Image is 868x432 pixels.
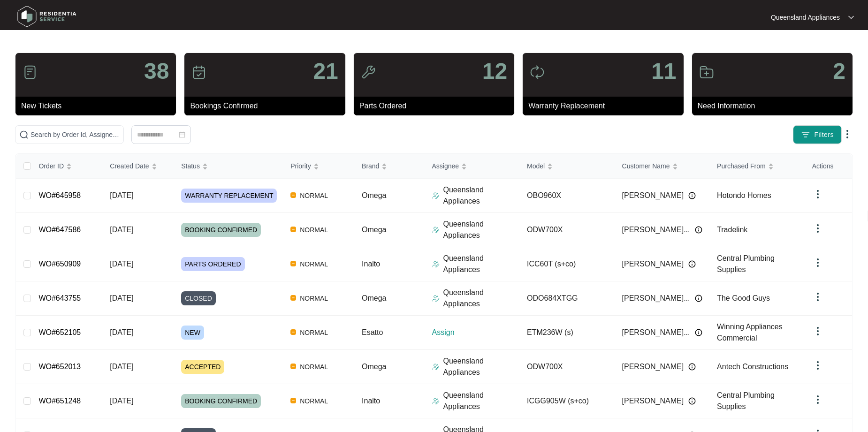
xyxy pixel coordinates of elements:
[38,226,81,234] a: WO#647586
[425,154,520,179] th: Assignee
[443,253,520,275] p: Queensland Appliances
[296,293,332,304] span: NORMAL
[432,327,520,338] p: Assign
[290,227,296,232] img: Vercel Logo
[38,191,81,199] a: WO#645958
[181,291,216,305] span: CLOSED
[698,100,853,112] p: Need Information
[717,363,788,371] span: Antech Constructions
[443,184,520,207] p: Queensland Appliances
[432,192,440,199] img: Assigner Icon
[38,397,81,405] a: WO#651248
[805,154,852,179] th: Actions
[519,384,615,418] td: ICGG905W (s+co)
[622,161,670,171] span: Customer Name
[110,294,133,302] span: [DATE]
[38,161,64,171] span: Order ID
[354,154,424,179] th: Brand
[110,226,133,234] span: [DATE]
[519,281,615,316] td: ODO684XTGG
[296,395,332,407] span: NORMAL
[793,125,842,144] button: filter iconFilters
[717,226,747,234] span: Tradelink
[814,130,834,140] span: Filters
[709,154,805,179] th: Purchased From
[31,154,102,179] th: Order ID
[290,192,296,198] img: Vercel Logo
[717,391,775,410] span: Central Plumbing Supplies
[313,60,338,83] p: 21
[38,294,81,302] a: WO#643755
[362,226,386,234] span: Omega
[23,65,38,80] img: icon
[38,328,81,336] a: WO#652105
[519,154,615,179] th: Model
[283,154,354,179] th: Priority
[688,192,696,199] img: Info icon
[812,291,823,303] img: dropdown arrow
[290,329,296,335] img: Vercel Logo
[190,100,345,112] p: Bookings Confirmed
[296,224,332,235] span: NORMAL
[296,258,332,270] span: NORMAL
[622,293,690,304] span: [PERSON_NAME]...
[181,223,261,237] span: BOOKING CONFIRMED
[695,329,702,336] img: Info icon
[362,363,386,371] span: Omega
[110,161,149,171] span: Created Date
[622,327,690,338] span: [PERSON_NAME]...
[848,15,854,20] img: dropdown arrow
[432,260,440,268] img: Assigner Icon
[432,363,440,371] img: Assigner Icon
[432,161,459,171] span: Assignee
[688,363,696,371] img: Info icon
[432,397,440,405] img: Assigner Icon
[110,328,133,336] span: [DATE]
[717,191,771,199] span: Hotondo Homes
[110,260,133,268] span: [DATE]
[801,130,810,139] img: filter icon
[174,154,283,179] th: Status
[362,294,386,302] span: Omega
[699,65,714,80] img: icon
[19,130,29,139] img: search-icon
[181,326,204,340] span: NEW
[30,129,120,140] input: Search by Order Id, Assignee Name, Customer Name, Brand and Model
[622,395,684,407] span: [PERSON_NAME]
[14,2,80,30] img: residentia service logo
[290,398,296,403] img: Vercel Logo
[530,65,545,80] img: icon
[443,287,520,310] p: Queensland Appliances
[717,294,770,302] span: The Good Guys
[717,323,783,342] span: Winning Appliances Commercial
[519,247,615,281] td: ICC60T (s+co)
[443,390,520,412] p: Queensland Appliances
[771,13,840,22] p: Queensland Appliances
[717,161,765,171] span: Purchased From
[482,60,507,83] p: 12
[651,60,676,83] p: 11
[812,326,823,337] img: dropdown arrow
[622,361,684,372] span: [PERSON_NAME]
[102,154,174,179] th: Created Date
[38,260,81,268] a: WO#650909
[290,295,296,301] img: Vercel Logo
[527,161,545,171] span: Model
[21,100,176,112] p: New Tickets
[695,295,702,302] img: Info icon
[443,219,520,241] p: Queensland Appliances
[432,295,440,302] img: Assigner Icon
[181,189,277,203] span: WARRANTY REPLACEMENT
[362,397,380,405] span: Inalto
[812,189,823,200] img: dropdown arrow
[296,361,332,372] span: NORMAL
[110,363,133,371] span: [DATE]
[362,161,379,171] span: Brand
[181,360,224,374] span: ACCEPTED
[362,191,386,199] span: Omega
[717,254,775,273] span: Central Plumbing Supplies
[296,190,332,201] span: NORMAL
[359,100,514,112] p: Parts Ordered
[362,328,383,336] span: Esatto
[290,261,296,266] img: Vercel Logo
